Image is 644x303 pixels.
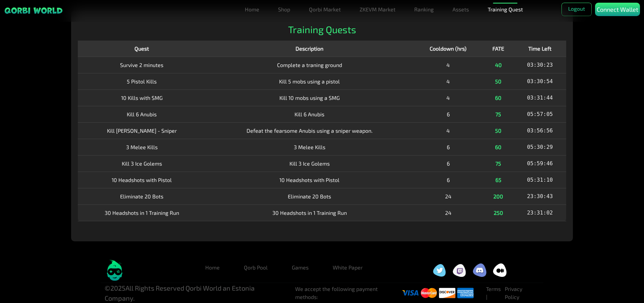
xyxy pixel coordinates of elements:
[78,155,206,172] td: Kill 3 Ice Golems
[414,155,483,172] td: 6
[206,139,414,155] td: 3 Melee Kills
[487,160,509,168] div: 75
[78,41,206,57] th: Quest
[473,263,486,277] img: social icon
[487,176,509,184] div: 65
[487,77,509,85] div: 50
[514,57,566,73] td: 03:30:23
[493,263,506,277] img: social icon
[414,106,483,122] td: 6
[238,261,273,274] a: Qorb Pool
[206,188,414,204] td: Eliminate 20 Bots
[457,286,474,300] img: visa
[439,286,455,300] img: visa
[414,139,483,155] td: 6
[206,155,414,172] td: Kill 3 Ice Golems
[453,264,466,277] img: social icon
[206,172,414,188] td: 10 Headshots with Pistol
[597,5,638,14] p: Connect Wallet
[78,73,206,89] td: 5 Pistol Kills
[78,204,206,221] td: 30 Headshots in 1 Training Run
[450,3,472,16] a: Assets
[505,286,522,300] a: Privacy Policy
[487,94,509,102] div: 60
[295,285,402,301] li: We accept the following payment methods:
[105,283,284,303] p: © 2025 All Rights Reserved Qorbi World an Estonia Company.
[514,204,566,221] td: 23:31:02
[414,188,483,204] td: 24
[514,122,566,139] td: 03:56:56
[206,41,414,57] th: Description
[275,3,293,16] a: Shop
[327,261,368,274] a: White Paper
[414,73,483,89] td: 4
[414,41,483,57] th: Cooldown (hrs)
[78,172,206,188] td: 10 Headshots with Pistol
[306,3,343,16] a: Qorbi Market
[514,155,566,172] td: 05:59:46
[242,3,262,16] a: Home
[487,209,509,217] div: 250
[206,204,414,221] td: 30 Headshots in 1 Training Run
[105,260,125,281] img: logo
[487,61,509,69] div: 40
[433,264,446,277] img: social icon
[514,89,566,106] td: 03:31:44
[414,122,483,139] td: 4
[4,7,63,14] img: sticky brand-logo
[487,143,509,151] div: 60
[414,57,483,73] td: 4
[402,286,419,300] img: visa
[357,3,398,16] a: ZKEVM Market
[78,57,206,73] td: Survive 2 minutes
[487,127,509,135] div: 50
[78,139,206,155] td: 3 Melee Kills
[487,110,509,118] div: 75
[414,204,483,221] td: 24
[414,89,483,106] td: 4
[206,89,414,106] td: Kill 10 mobs using a SMG
[421,286,437,300] img: visa
[78,188,206,204] td: Eliminate 20 Bots
[78,24,566,36] h2: Training Quests
[206,122,414,139] td: Defeat the fearsome Anubis using a sniper weapon.
[485,3,526,16] a: Training Quest
[514,106,566,122] td: 05:57:05
[514,41,566,57] th: Time Left
[206,57,414,73] td: Complete a traning ground
[206,106,414,122] td: Kill 6 Anubis
[487,192,509,200] div: 200
[286,261,314,274] a: Games
[514,139,566,155] td: 05:30:29
[414,172,483,188] td: 6
[78,89,206,106] td: 10 Kills with SMG
[514,73,566,89] td: 03:30:54
[78,106,206,122] td: Kill 6 Anubis
[486,286,501,300] a: Terms |
[514,188,566,204] td: 23:30:43
[514,172,566,188] td: 05:31:10
[206,73,414,89] td: Kill 5 mobs using a pistol
[200,261,225,274] a: Home
[412,3,436,16] a: Ranking
[561,3,592,16] button: Logout
[78,122,206,139] td: Kill [PERSON_NAME] - Sniper
[483,41,514,57] th: FATE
